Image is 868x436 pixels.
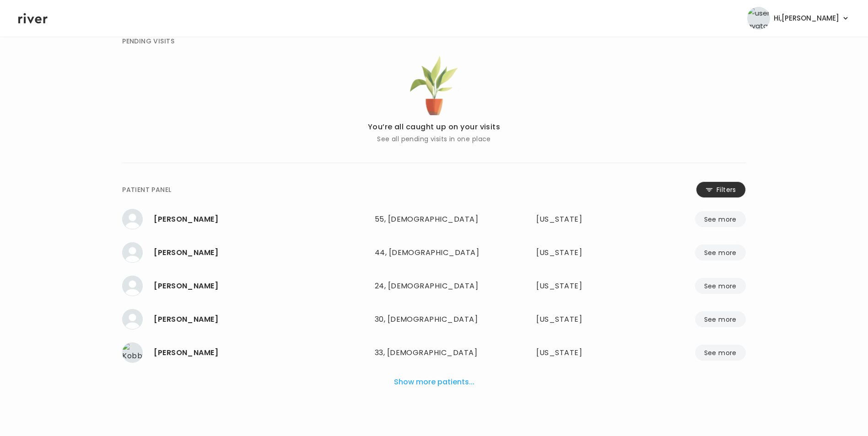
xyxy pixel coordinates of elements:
[154,246,367,259] div: Alexie Leitner
[695,245,746,261] button: See more
[747,7,770,30] img: user avatar
[122,276,143,296] img: Santiago Fernandez
[774,12,839,25] span: Hi, [PERSON_NAME]
[154,213,367,226] div: Monica Pita Mendoza
[375,213,494,226] div: 55, [DEMOGRAPHIC_DATA]
[536,346,620,359] div: Minnesota
[390,372,478,392] button: Show more patients...
[154,346,367,359] div: Kobby Amoah
[696,181,746,198] button: Filters
[122,242,143,263] img: Alexie Leitner
[536,246,620,259] div: Minnesota
[695,278,746,294] button: See more
[695,345,746,361] button: See more
[122,342,143,363] img: Kobby Amoah
[122,309,143,330] img: Jose Bonilla
[536,280,620,292] div: Virginia
[747,7,850,30] button: user avatarHi,[PERSON_NAME]
[375,246,494,259] div: 44, [DEMOGRAPHIC_DATA]
[695,211,746,227] button: See more
[368,133,501,144] p: See all pending visits in one place
[122,184,171,195] div: PATIENT PANEL
[536,213,620,226] div: Pennsylvania
[122,209,143,229] img: Monica Pita Mendoza
[368,121,501,133] p: You’re all caught up on your visits
[154,280,367,292] div: Santiago Fernandez
[695,311,746,327] button: See more
[536,313,620,326] div: California
[375,280,494,292] div: 24, [DEMOGRAPHIC_DATA]
[375,313,494,326] div: 30, [DEMOGRAPHIC_DATA]
[375,346,494,359] div: 33, [DEMOGRAPHIC_DATA]
[154,313,367,326] div: Jose Bonilla
[122,36,174,47] div: PENDING VISITS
